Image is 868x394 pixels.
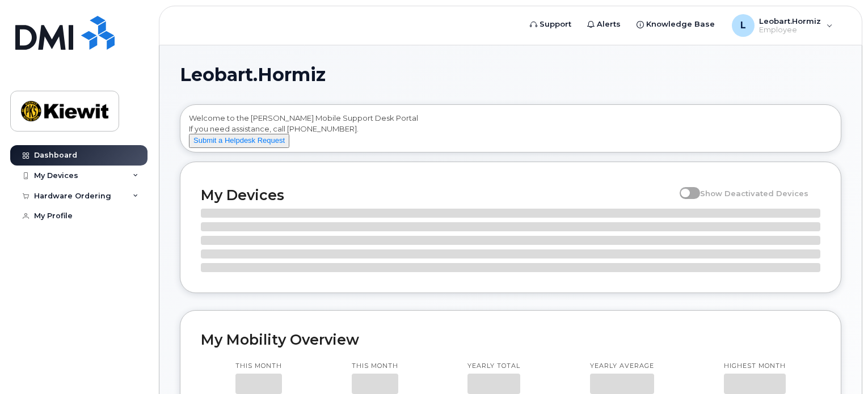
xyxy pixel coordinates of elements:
[680,183,689,192] input: Show Deactivated Devices
[352,362,398,371] p: This month
[189,134,289,148] button: Submit a Helpdesk Request
[467,362,520,371] p: Yearly total
[590,362,654,371] p: Yearly average
[180,66,326,83] span: Leobart.Hormiz
[201,187,674,204] h2: My Devices
[189,135,289,145] a: Submit a Helpdesk Request
[189,113,832,148] div: Welcome to the [PERSON_NAME] Mobile Support Desk Portal If you need assistance, call [PHONE_NUMBER].
[700,189,808,198] span: Show Deactivated Devices
[201,331,820,348] h2: My Mobility Overview
[724,362,786,371] p: Highest month
[235,362,282,371] p: This month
